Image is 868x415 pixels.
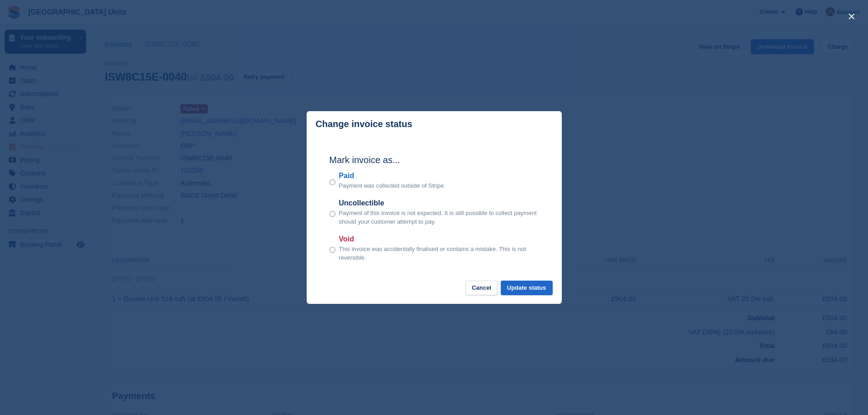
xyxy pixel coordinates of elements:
[339,234,539,245] label: Void
[339,198,539,209] label: Uncollectible
[844,9,859,24] button: close
[339,181,446,190] p: Payment was collected outside of Stripe.
[339,170,446,181] label: Paid
[339,209,539,226] p: Payment of this invoice is not expected. It is still possible to collect payment should your cust...
[316,119,412,129] p: Change invoice status
[501,281,553,296] button: Update status
[339,245,539,262] p: This invoice was accidentally finalised or contains a mistake. This is not reversible.
[329,153,539,167] h2: Mark invoice as...
[465,281,498,296] button: Cancel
